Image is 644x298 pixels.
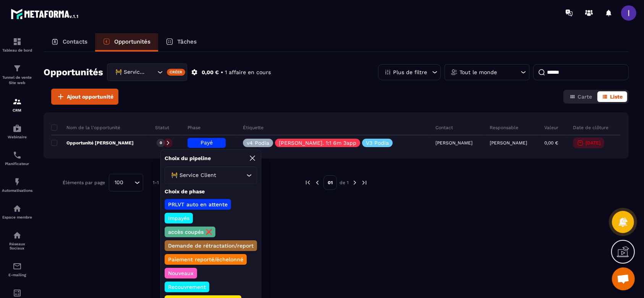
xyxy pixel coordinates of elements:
p: v4 Podia [247,140,269,146]
p: Nom de la l'opportunité [51,125,120,131]
p: 1 affaire en cours [225,69,271,76]
p: Date de clôture [573,125,608,131]
p: Phase [188,125,201,131]
p: Automatisations [2,188,32,193]
h2: Opportunités [44,65,103,80]
p: PRLVT auto en attente [167,201,229,208]
span: Liste [610,94,623,100]
p: [DATE] [586,140,600,146]
img: email [13,262,22,271]
a: formationformationCRM [2,91,32,118]
p: Tunnel de vente Site web [2,75,32,86]
p: de 1 [340,180,349,186]
p: Tout le monde [460,70,497,75]
p: 0 [160,140,162,146]
button: Ajout opportunité [51,89,118,105]
a: formationformationTableau de bord [2,31,32,58]
img: next [361,179,368,186]
img: formation [13,64,22,73]
p: Éléments par page [63,180,105,185]
p: Réseaux Sociaux [2,242,32,250]
p: V3 Podia [366,140,389,146]
img: scheduler [13,151,22,160]
p: Demande de rétractation/report [167,242,255,249]
p: E-mailing [2,273,32,277]
span: 🚧 Service Client [114,68,148,76]
p: Responsable [490,125,518,131]
img: automations [13,204,22,213]
img: prev [314,179,321,186]
p: Tableau de bord [2,48,32,52]
p: Contact [435,125,453,131]
p: 0,00 € [544,140,558,146]
p: Impayés [167,214,191,222]
span: Payé [201,139,213,146]
p: Valeur [544,125,558,131]
div: Search for option [165,167,257,184]
a: Ouvrir le chat [612,267,635,290]
p: Opportunité [PERSON_NAME] [51,140,134,146]
button: Carte [565,91,597,102]
a: Tâches [158,33,204,52]
p: Contacts [63,38,87,45]
a: Contacts [44,33,95,52]
a: emailemailE-mailing [2,256,32,283]
p: Plus de filtre [393,70,427,75]
p: Paiement reporté/échelonné [167,256,244,263]
p: Nouveaux [167,269,195,277]
p: CRM [2,108,32,112]
p: Choix du pipeline [165,155,211,162]
div: Search for option [107,63,187,81]
p: Planificateur [2,162,32,166]
p: Recouvrement [167,283,207,291]
span: Ajout opportunité [67,93,113,100]
input: Search for option [126,178,133,187]
p: Statut [155,125,169,131]
div: Créer [167,69,186,76]
img: automations [13,177,22,186]
a: automationsautomationsEspace membre [2,198,32,225]
p: Webinaire [2,135,32,139]
p: accès coupés ❌ [167,228,213,236]
img: formation [13,97,22,106]
a: automationsautomationsWebinaire [2,118,32,145]
a: automationsautomationsAutomatisations [2,172,32,198]
p: • [221,69,223,76]
p: 0,00 € [202,69,219,76]
a: formationformationTunnel de vente Site web [2,58,32,91]
img: next [351,179,358,186]
a: Opportunités [95,33,158,52]
p: 01 [324,175,337,190]
p: Tâches [177,38,197,45]
p: 1-1 sur 1 éléments [153,180,193,185]
img: automations [13,124,22,133]
input: Search for option [148,68,155,76]
p: Étiquette [243,125,264,131]
button: Liste [597,91,627,102]
img: social-network [13,231,22,240]
input: Search for option [218,171,244,180]
p: [PERSON_NAME]. 1:1 6m 3app [279,140,356,146]
img: formation [13,37,22,46]
p: Espace membre [2,215,32,219]
span: 🚧 Service Client [170,171,218,180]
p: Opportunités [114,38,150,45]
span: 100 [112,178,126,187]
img: accountant [13,288,22,298]
img: logo [11,7,79,21]
span: Carte [578,94,592,100]
img: prev [304,179,311,186]
p: Choix de phase [165,188,257,195]
p: [PERSON_NAME] [490,140,527,146]
a: schedulerschedulerPlanificateur [2,145,32,172]
div: Search for option [109,174,143,191]
a: social-networksocial-networkRéseaux Sociaux [2,225,32,256]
